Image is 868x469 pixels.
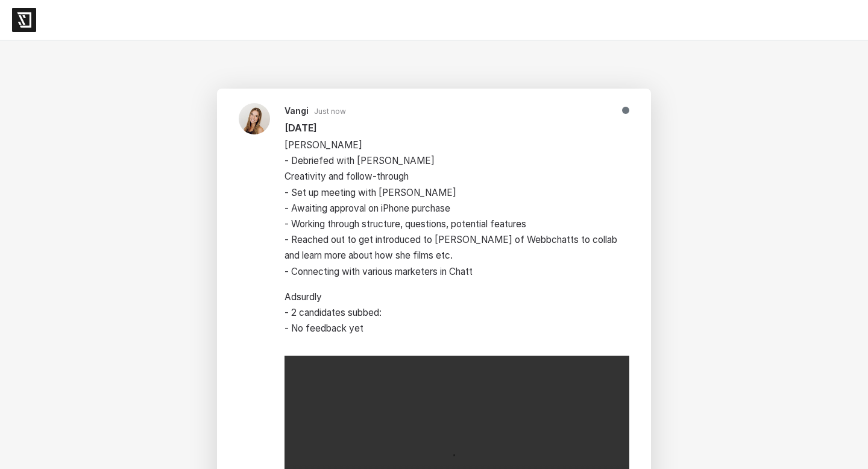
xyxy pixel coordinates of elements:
[314,107,346,116] span: Just now
[12,8,36,32] img: logo-6ba331977e59facfbff2947a2e854c94a5e6b03243a11af005d3916e8cc67d17.png
[285,289,629,337] p: Adsurdly - 2 candidates subbed: - No feedback yet
[239,103,270,134] img: Vangi Mitchell
[277,121,637,135] div: [DATE]
[285,137,629,280] p: [PERSON_NAME] - Debriefed with [PERSON_NAME] Creativity and follow-through - Set up meeting with ...
[285,105,309,116] span: Vangi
